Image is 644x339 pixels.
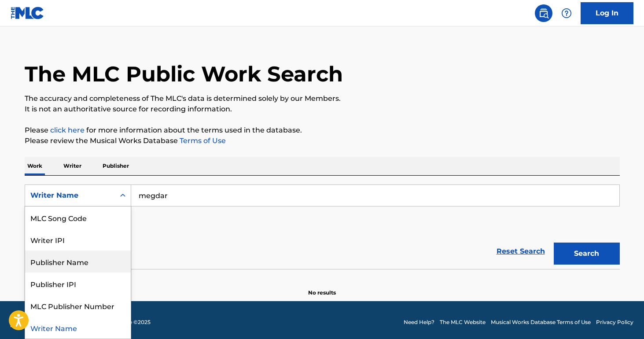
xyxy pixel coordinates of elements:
[25,125,620,136] p: Please for more information about the terms used in the database.
[25,206,131,228] div: MLC Song Code
[535,4,552,22] a: Public Search
[25,61,343,87] h1: The MLC Public Work Search
[581,2,633,24] a: Log In
[491,318,591,326] a: Musical Works Database Terms of Use
[538,8,549,18] img: search
[308,278,336,297] p: No results
[558,4,575,22] div: Help
[25,157,45,175] p: Work
[25,228,131,251] div: Writer IPI
[25,136,620,146] p: Please review the Musical Works Database
[178,136,226,145] a: Terms of Use
[25,273,131,295] div: Publisher IPI
[600,297,644,339] iframe: Chat Widget
[561,8,572,18] img: help
[25,251,131,273] div: Publisher Name
[25,93,620,104] p: The accuracy and completeness of The MLC's data is determined solely by our Members.
[25,184,620,269] form: Search Form
[25,317,131,339] div: Writer Name
[11,7,44,19] img: MLC Logo
[61,157,84,175] p: Writer
[50,126,85,134] a: click here
[554,243,620,265] button: Search
[492,242,549,261] a: Reset Search
[100,157,132,175] p: Publisher
[440,318,486,326] a: The MLC Website
[30,190,110,201] div: Writer Name
[25,295,131,317] div: MLC Publisher Number
[596,318,633,326] a: Privacy Policy
[404,318,434,326] a: Need Help?
[25,104,620,114] p: It is not an authoritative source for recording information.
